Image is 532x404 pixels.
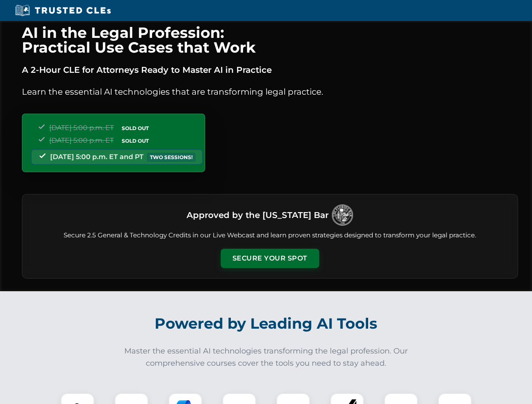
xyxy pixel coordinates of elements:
span: SOLD OUT [119,124,152,133]
span: [DATE] 5:00 p.m. ET [49,124,114,132]
img: Trusted CLEs [13,4,113,17]
p: A 2-Hour CLE for Attorneys Ready to Master AI in Practice [22,63,518,77]
span: SOLD OUT [119,136,152,145]
img: Logo [332,205,353,226]
h1: AI in the Legal Profession: Practical Use Cases that Work [22,25,518,55]
p: Master the essential AI technologies transforming the legal profession. Our comprehensive courses... [119,345,414,369]
h3: Approved by the [US_STATE] Bar [187,207,329,223]
p: Secure 2.5 General & Technology Credits in our Live Webcast and learn proven strategies designed ... [32,231,508,240]
button: Secure Your Spot [221,249,319,268]
h2: Powered by Leading AI Tools [33,309,500,338]
span: [DATE] 5:00 p.m. ET [49,136,114,144]
p: Learn the essential AI technologies that are transforming legal practice. [22,85,518,98]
